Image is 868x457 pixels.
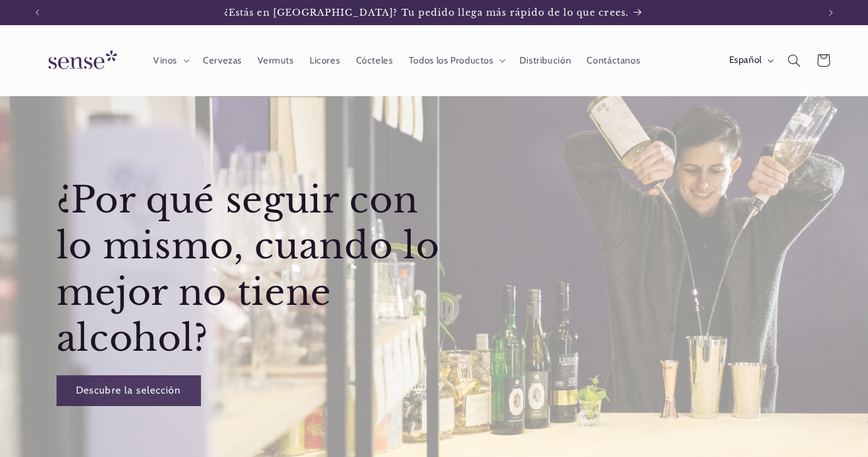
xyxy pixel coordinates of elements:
[310,55,340,67] span: Licores
[587,55,640,67] span: Contáctanos
[511,47,579,74] a: Distribución
[779,46,808,75] summary: Búsqueda
[721,48,779,73] button: Español
[356,55,393,67] span: Cócteles
[145,47,195,74] summary: Vinos
[153,55,177,67] span: Vinos
[250,47,302,74] a: Vermuts
[519,55,572,67] span: Distribución
[579,47,648,74] a: Contáctanos
[28,38,133,84] a: Sense
[56,177,458,362] h2: ¿Por qué seguir con lo mismo, cuando lo mejor no tiene alcohol?
[56,375,200,406] a: Descubre la selección
[348,47,401,74] a: Cócteles
[224,7,629,18] span: ¿Estás en [GEOGRAPHIC_DATA]? Tu pedido llega más rápido de lo que crees.
[258,55,293,67] span: Vermuts
[33,43,127,79] img: Sense
[195,47,249,74] a: Cervezas
[203,55,242,67] span: Cervezas
[301,47,348,74] a: Licores
[409,55,494,67] span: Todos los Productos
[401,47,511,74] summary: Todos los Productos
[729,53,762,67] span: Español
